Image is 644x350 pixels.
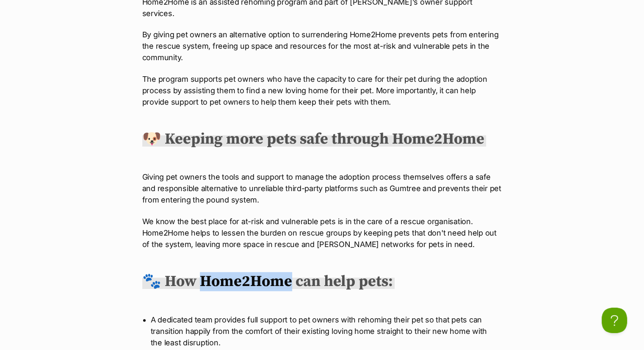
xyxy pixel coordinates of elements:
h2: 🐶 Keeping more pets safe through Home2Home [142,130,486,149]
p: A dedicated team provides full support to pet owners with rehoming their pet so that pets can tra... [151,314,494,348]
iframe: Help Scout Beacon - Open [602,308,627,333]
p: The program supports pet owners who have the capacity to care for their pet during the adoption p... [142,73,502,108]
p: Giving pet owners the tools and support to manage the adoption process themselves offers a safe a... [142,171,502,206]
p: By giving pet owners an alternative option to surrendering Home2Home prevents pets from entering ... [142,29,502,63]
h2: 🐾 How Home2Home can help pets: [142,272,395,291]
p: We know the best place for at-risk and vulnerable pets is in the care of a rescue organisation. H... [142,216,502,250]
